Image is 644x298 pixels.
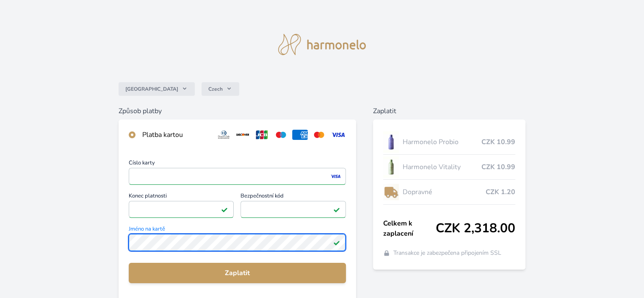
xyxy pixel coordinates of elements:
[486,187,515,197] span: CZK 1.20
[402,137,481,147] span: Harmonelo Probio
[273,130,289,140] img: maestro.svg
[142,130,209,140] div: Platba kartou
[402,162,481,172] span: Harmonelo Vitality
[119,82,195,96] button: [GEOGRAPHIC_DATA]
[216,130,232,140] img: diners.svg
[436,221,515,236] span: CZK 2,318.00
[129,234,345,251] input: Jméno na kartěPlatné pole
[202,82,239,96] button: Czech
[278,34,366,55] img: logo.svg
[481,137,515,147] span: CZK 10.99
[240,193,345,201] span: Bezpečnostní kód
[129,193,234,201] span: Konec platnosti
[311,130,327,140] img: mc.svg
[235,130,251,140] img: discover.svg
[383,131,399,153] img: CLEAN_PROBIO_se_stinem_x-lo.jpg
[119,106,356,116] h6: Způsob platby
[481,162,515,172] span: CZK 10.99
[402,187,485,197] span: Dopravné
[129,160,345,168] span: Číslo karty
[383,181,399,203] img: delivery-lo.png
[393,249,501,257] span: Transakce je zabezpečena připojením SSL
[333,239,340,246] img: Platné pole
[333,206,340,213] img: Platné pole
[330,173,341,180] img: visa
[133,203,230,215] iframe: Iframe pro datum vypršení platnosti
[208,86,223,92] span: Czech
[292,130,308,140] img: amex.svg
[330,130,346,140] img: visa.svg
[133,170,342,182] iframe: Iframe pro číslo karty
[125,86,178,92] span: [GEOGRAPHIC_DATA]
[373,106,525,116] h6: Zaplatit
[129,263,345,283] button: Zaplatit
[254,130,270,140] img: jcb.svg
[244,203,342,215] iframe: Iframe pro bezpečnostní kód
[383,218,436,239] span: Celkem k zaplacení
[135,268,339,278] span: Zaplatit
[129,226,345,234] span: Jméno na kartě
[383,156,399,178] img: CLEAN_VITALITY_se_stinem_x-lo.jpg
[221,206,228,213] img: Platné pole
